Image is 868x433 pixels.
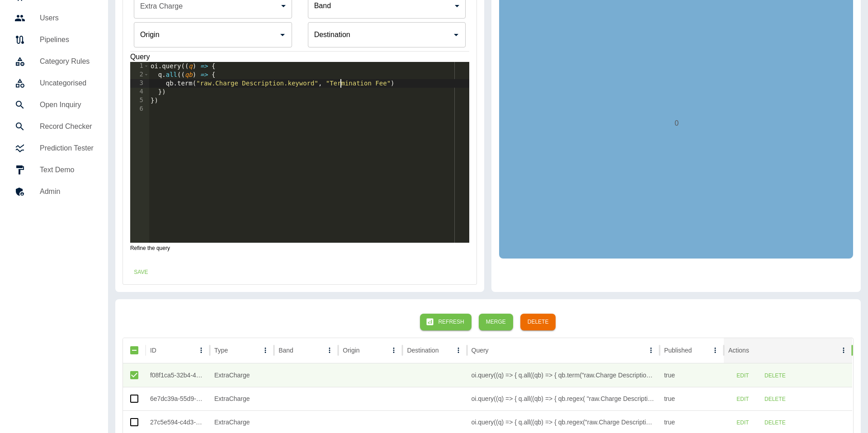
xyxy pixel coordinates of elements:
h5: Uncategorised [40,78,94,89]
button: Edit [728,367,757,384]
button: Query column menu [645,344,657,357]
button: Edit [728,414,757,431]
div: Query [472,347,489,354]
div: true [660,387,724,410]
h5: Users [40,13,94,24]
button: Delete [757,391,793,408]
div: ExtraCharge [210,363,274,387]
div: 3 [130,79,149,88]
h5: Text Demo [40,165,94,175]
button: Open [450,28,462,41]
div: 2 [130,71,149,79]
div: Band [278,347,293,354]
div: true [660,363,724,387]
a: Prediction Tester [7,137,101,159]
button: Published column menu [709,344,722,357]
button: Save [127,264,156,281]
div: 6 [130,105,149,113]
div: 5 [130,96,149,105]
div: 1 [130,62,149,71]
a: Open Inquiry [7,94,101,116]
button: Delete [520,314,556,330]
button: ID column menu [195,344,208,357]
button: Actions column menu [837,344,850,357]
button: Refresh [420,314,471,330]
h5: Pipelines [40,34,94,45]
h5: Record Checker [40,121,94,132]
div: oi.query((q) => { q.all((qb) => { qb.term("raw.Charge Description.keyword", `Termination Fee`) }) }) [467,363,660,387]
button: Type column menu [259,344,272,357]
h5: Admin [40,186,94,197]
a: Users [7,7,101,29]
span: Toggle code folding, rows 2 through 4 [144,71,149,79]
a: Text Demo [7,159,101,181]
div: Origin [343,347,359,354]
a: Record Checker [7,116,101,137]
div: Type [214,347,228,354]
p: Refine the query [130,244,470,253]
p: 0 [674,118,679,129]
div: f08f1ca5-32b4-4776-b8db-14fda19ebb20 [146,363,210,387]
div: Published [664,347,692,354]
button: Delete [757,414,793,431]
a: Category Rules [7,51,101,72]
span: Toggle code folding, rows 1 through 5 [144,62,149,71]
h5: Open Inquiry [40,99,94,110]
button: Merge [479,314,513,330]
div: oi.query((q) => { q.all((qb) => { qb.regex( "raw.Charge Description.keyword", `Team.*Discount Rev... [467,387,660,410]
a: Admin [7,181,101,202]
button: Origin column menu [387,344,400,357]
a: Pipelines [7,29,101,51]
legend: Query [130,52,150,62]
div: Destination [407,347,439,354]
h5: Prediction Tester [40,143,94,154]
button: Edit [728,391,757,408]
button: Destination column menu [452,344,465,357]
div: Actions [728,347,749,354]
button: Open [276,28,289,41]
div: 6e7dc39a-55d9-4ee8-a293-ac791453e3f3 [146,387,210,410]
a: Uncategorised [7,72,101,94]
div: 4 [130,88,149,96]
button: Delete [757,367,793,384]
button: Band column menu [323,344,336,357]
div: ExtraCharge [210,387,274,410]
div: ID [150,347,156,354]
h5: Category Rules [40,56,94,67]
